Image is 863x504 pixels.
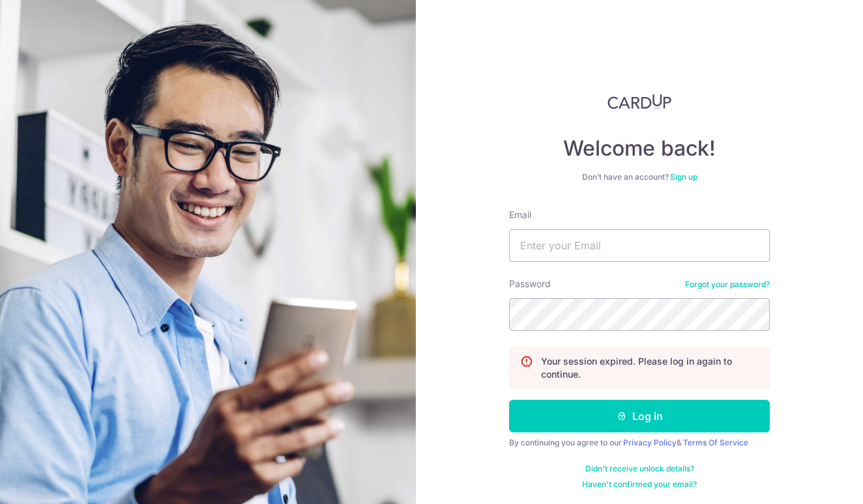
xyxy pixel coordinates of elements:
a: Haven't confirmed your email? [582,479,697,490]
a: Didn't receive unlock details? [585,464,694,474]
a: Privacy Policy [623,438,677,447]
label: Email [509,208,531,221]
a: Forgot your password? [685,279,770,290]
div: By continuing you agree to our & [509,438,770,448]
a: Terms Of Service [683,438,748,447]
button: Log in [509,400,770,432]
p: Your session expired. Please log in again to continue. [541,355,759,381]
label: Password [509,277,551,290]
img: CardUp Logo [607,94,671,109]
h4: Welcome back! [509,135,770,161]
a: Sign up [670,172,697,182]
input: Enter your Email [509,229,770,262]
div: Don’t have an account? [509,172,770,182]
